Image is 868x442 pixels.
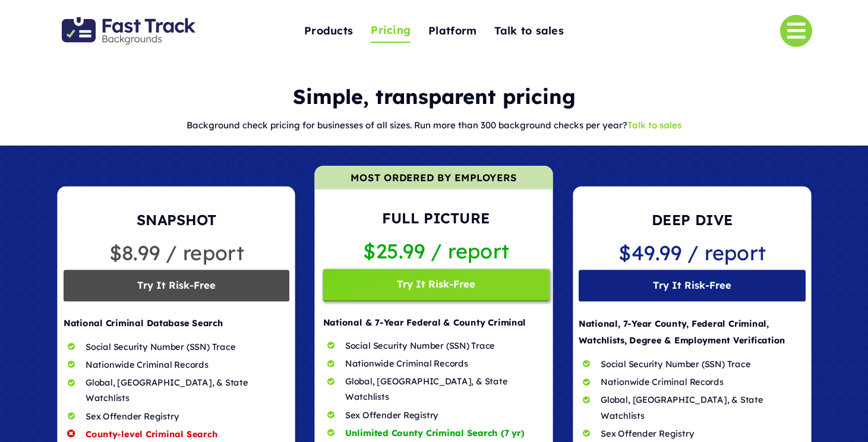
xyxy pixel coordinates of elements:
[494,22,564,40] span: Talk to sales
[304,22,353,40] span: Products
[428,18,476,44] a: Platform
[371,21,411,40] span: Pricing
[494,18,564,44] a: Talk to sales
[62,16,195,29] a: Fast Track Backgrounds Logo
[62,17,195,45] img: Fast Track Backgrounds Logo
[780,15,812,47] a: Link to #
[187,119,627,131] span: Background check pricing for businesses of all sizes. Run more than 300 background checks per year?
[245,1,623,61] nav: One Page
[627,119,681,131] a: Talk to sales
[428,22,476,40] span: Platform
[293,84,576,109] b: Simple, transparent pricing
[371,19,411,43] a: Pricing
